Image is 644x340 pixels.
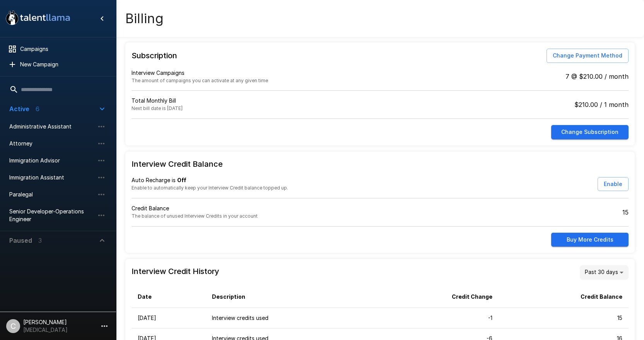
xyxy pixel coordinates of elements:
[132,158,629,170] h6: Interview Credit Balance
[452,293,492,300] b: Credit Change
[547,49,629,63] button: Change Payment Method
[212,293,245,300] b: Description
[132,49,177,62] h6: Subscription
[132,185,288,191] span: Enable to automatically keep your Interview Credit balance topped up.
[580,265,629,280] div: Past 30 days
[132,265,219,280] h6: Interview Credit History
[132,105,183,111] span: Next bill date is [DATE]
[574,100,629,109] p: $210.00 / 1 month
[551,125,629,139] button: Change Subscription
[206,308,371,328] td: Interview credits used
[132,78,268,83] span: The amount of campaigns you can activate at any given time
[138,293,152,300] b: Date
[581,293,622,300] b: Credit Balance
[551,233,629,247] button: Buy More Credits
[132,205,380,212] p: Credit Balance
[499,308,629,328] td: 15
[132,308,206,328] th: [DATE]
[565,72,629,81] p: 7 @ $210.00 / month
[132,97,380,105] p: Total Monthly Bill
[132,176,546,184] p: Auto Recharge is
[125,10,164,27] h4: Billing
[132,213,258,219] span: The balance of unused Interview Credits in your account
[598,177,629,191] button: Enable
[371,308,499,328] td: -1
[177,177,186,183] b: Off
[622,208,629,217] p: 15
[132,69,184,77] p: Interview Campaigns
